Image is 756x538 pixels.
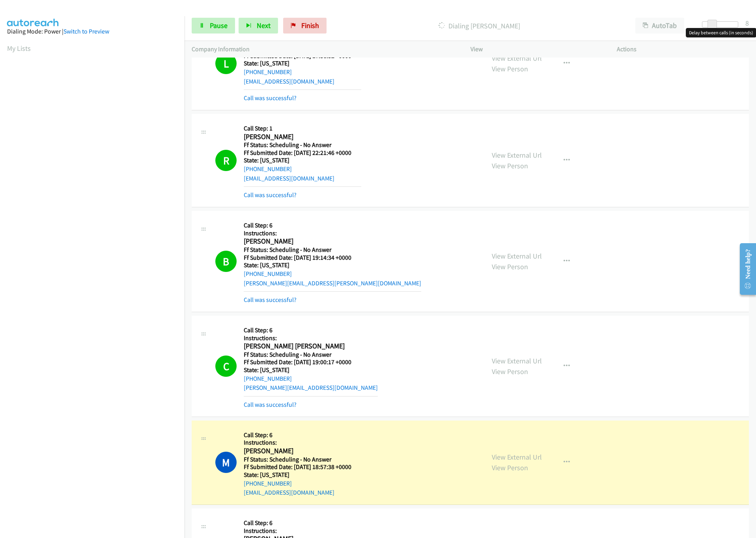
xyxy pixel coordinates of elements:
p: Actions [617,45,749,54]
a: View Person [492,463,528,472]
h5: Call Step: 1 [244,125,361,132]
a: View External Url [492,54,542,63]
iframe: Dialpad [7,61,185,435]
h1: M [215,452,237,473]
div: 8 [745,18,749,28]
h5: Instructions: [244,229,421,237]
a: [EMAIL_ADDRESS][DOMAIN_NAME] [244,78,334,85]
h2: [PERSON_NAME] [244,237,361,246]
h5: State: [US_STATE] [244,471,361,479]
h2: [PERSON_NAME] [PERSON_NAME] [244,342,361,351]
a: [PHONE_NUMBER] [244,270,292,277]
a: View Person [492,64,528,73]
h5: State: [US_STATE] [244,60,361,67]
p: Dialing [PERSON_NAME] [337,20,621,31]
a: My Lists [7,44,31,53]
h5: Call Step: 6 [244,519,378,527]
a: [PERSON_NAME][EMAIL_ADDRESS][DOMAIN_NAME] [244,384,378,391]
a: [PERSON_NAME][EMAIL_ADDRESS][PERSON_NAME][DOMAIN_NAME] [244,279,421,287]
h1: L [215,53,237,74]
a: View Person [492,367,528,376]
h5: Ff Submitted Date: [DATE] 22:21:46 +0000 [244,149,361,157]
h5: Ff Submitted Date: [DATE] 19:00:17 +0000 [244,358,378,366]
a: [EMAIL_ADDRESS][DOMAIN_NAME] [244,175,334,182]
p: View [470,45,603,54]
iframe: Resource Center [734,238,756,300]
a: [PHONE_NUMBER] [244,480,292,487]
h5: Call Step: 6 [244,222,421,229]
a: Call was successful? [244,401,297,408]
h5: Ff Status: Scheduling - No Answer [244,246,421,254]
h5: State: [US_STATE] [244,261,421,269]
a: View External Url [492,251,542,261]
span: Finish [301,21,319,30]
a: View External Url [492,356,542,365]
a: View External Url [492,151,542,160]
h5: Instructions: [244,334,378,342]
a: View Person [492,161,528,170]
a: [PHONE_NUMBER] [244,165,292,173]
h5: Call Step: 6 [244,326,378,334]
h1: C [215,356,237,377]
a: [EMAIL_ADDRESS][DOMAIN_NAME] [244,489,334,496]
a: [PHONE_NUMBER] [244,375,292,382]
p: Company Information [192,45,456,54]
div: Dialing Mode: Power | [7,27,177,36]
span: Next [257,21,271,30]
a: View External Url [492,452,542,462]
h5: Ff Status: Scheduling - No Answer [244,351,378,359]
a: Switch to Preview [63,28,109,35]
h5: Ff Submitted Date: [DATE] 18:57:38 +0000 [244,463,361,471]
h5: Ff Submitted Date: [DATE] 19:14:34 +0000 [244,254,421,262]
a: Call was successful? [244,94,297,102]
button: Next [239,18,278,34]
a: Pause [192,18,235,34]
span: Pause [210,21,228,30]
h5: State: [US_STATE] [244,156,361,164]
h5: Instructions: [244,439,361,447]
h5: Ff Status: Scheduling - No Answer [244,456,361,464]
a: [PHONE_NUMBER] [244,68,292,76]
button: AutoTab [635,18,684,34]
h5: Ff Status: Scheduling - No Answer [244,141,361,149]
h5: Instructions: [244,527,378,535]
h1: B [215,251,237,272]
h2: [PERSON_NAME] [244,132,361,141]
h5: Call Step: 6 [244,431,361,439]
a: View Person [492,262,528,271]
a: Finish [283,18,327,34]
h1: R [215,150,237,171]
h2: [PERSON_NAME] [244,447,361,456]
a: Call was successful? [244,191,297,199]
a: Call was successful? [244,296,297,303]
h5: State: [US_STATE] [244,366,378,374]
